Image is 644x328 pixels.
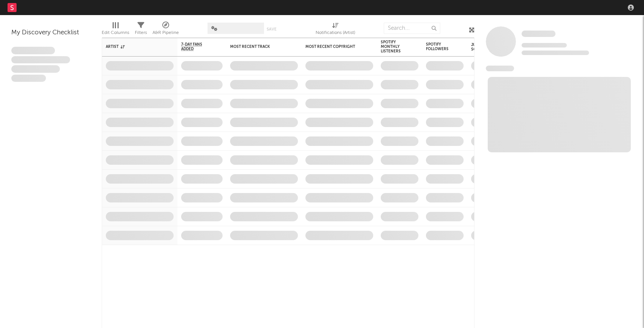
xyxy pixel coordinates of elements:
[522,43,567,48] span: Tracking Since: [DATE]
[486,66,514,71] span: News Feed
[426,42,452,51] div: Spotify Followers
[230,44,287,49] div: Most Recent Track
[11,47,55,54] span: Lorem ipsum dolor
[181,42,211,51] span: 7-Day Fans Added
[11,28,90,37] div: My Discovery Checklist
[471,43,490,52] div: Jump Score
[381,40,407,54] div: Spotify Monthly Listeners
[305,44,362,49] div: Most Recent Copyright
[11,65,60,73] span: Praesent ac interdum
[316,28,355,37] div: Notifications (Artist)
[153,19,179,41] div: A&R Pipeline
[316,19,355,41] div: Notifications (Artist)
[153,28,179,37] div: A&R Pipeline
[522,31,555,37] span: Some Artist
[11,56,70,64] span: Integer aliquet in purus et
[135,19,147,41] div: Filters
[11,75,46,82] span: Aliquam viverra
[522,51,589,55] span: 0 fans last week
[102,28,129,37] div: Edit Columns
[384,23,440,34] input: Search...
[135,28,147,37] div: Filters
[267,27,276,31] button: Save
[522,30,555,38] a: Some Artist
[102,19,129,41] div: Edit Columns
[106,44,162,49] div: Artist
